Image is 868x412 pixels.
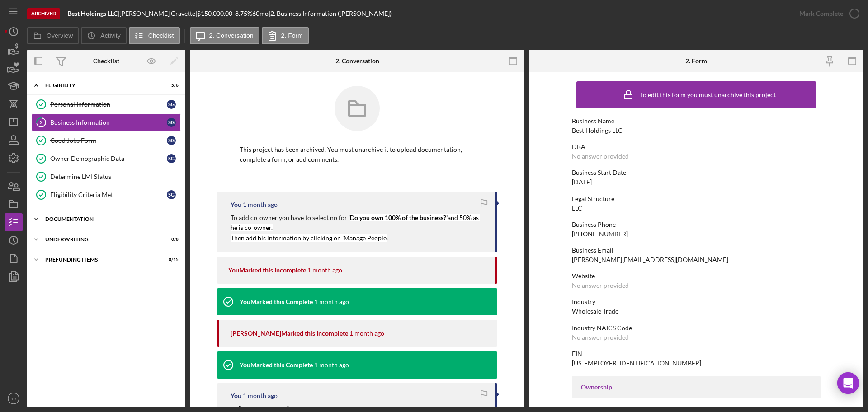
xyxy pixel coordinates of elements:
[100,32,120,39] label: Activity
[350,214,448,221] mark: Do you own 100% of the business?'
[231,201,241,208] div: You
[243,201,278,208] time: 2025-07-24 17:56
[228,267,306,274] div: You Marked this Incomplete
[81,27,126,44] button: Activity
[50,155,167,162] div: Owner Demographic Data
[5,389,23,407] button: YA
[50,101,167,108] div: Personal Information
[572,205,582,212] div: LLC
[67,10,119,17] div: |
[572,350,821,357] div: EIN
[790,5,863,23] button: Mark Complete
[231,214,480,242] mark: and 50% as he is co-owner. Then add his information by clicking on 'Manage People'
[572,178,592,186] div: [DATE]
[231,330,348,337] div: [PERSON_NAME] Marked this Incomplete
[32,186,181,204] a: Eligibility Criteria MetSG
[11,396,17,401] text: YA
[572,334,629,341] div: No answer provided
[167,118,176,127] div: S G
[162,83,179,88] div: 5 / 6
[162,257,179,262] div: 0 / 15
[50,119,167,126] div: Business Information
[240,361,313,369] div: You Marked this Complete
[190,27,259,44] button: 2. Conversation
[67,9,118,17] b: Best Holdings LLC
[231,392,241,399] div: You
[572,143,821,150] div: DBA
[269,10,392,17] div: | 2. Business Information ([PERSON_NAME])
[27,8,60,19] div: Archived
[572,247,821,254] div: Business Email
[572,282,629,289] div: No answer provided
[837,372,859,394] div: Open Intercom Messenger
[47,32,73,39] label: Overview
[45,237,156,242] div: Underwriting
[231,213,486,243] p: To add co-owner you have to select no for ' .
[799,5,843,23] div: Mark Complete
[129,27,180,44] button: Checklist
[572,256,728,263] div: [PERSON_NAME][EMAIL_ADDRESS][DOMAIN_NAME]
[572,117,821,125] div: Business Name
[307,267,342,274] time: 2025-07-24 17:50
[197,10,235,17] div: $150,000.00
[335,57,379,65] div: 2. Conversation
[235,10,252,17] div: 8.75 %
[240,298,313,305] div: You Marked this Complete
[572,195,821,202] div: Legal Structure
[45,216,174,222] div: Documentation
[262,27,309,44] button: 2. Form
[314,298,349,305] time: 2025-07-24 17:50
[119,10,197,17] div: [PERSON_NAME] Gravette |
[32,95,181,113] a: Personal InformationSG
[50,191,167,198] div: Eligibility Criteria Met
[167,154,176,163] div: S G
[572,230,628,238] div: [PHONE_NUMBER]
[572,308,618,315] div: Wholesale Trade
[572,298,821,305] div: Industry
[162,237,179,242] div: 0 / 8
[581,384,811,391] div: Ownership
[27,27,79,44] button: Overview
[50,173,180,180] div: Determine LMI Status
[572,221,821,228] div: Business Phone
[572,272,821,280] div: Website
[252,10,269,17] div: 60 mo
[572,324,821,332] div: Industry NAICS Code
[314,361,349,369] time: 2025-07-17 18:13
[40,119,42,125] tspan: 2
[50,137,167,144] div: Good Jobs Form
[93,57,119,65] div: Checklist
[281,32,303,39] label: 2. Form
[240,145,475,165] p: This project has been archived. You must unarchive it to upload documentation, complete a form, o...
[32,113,181,131] a: 2Business InformationSG
[572,360,701,367] div: [US_EMPLOYER_IDENTIFICATION_NUMBER]
[167,136,176,145] div: S G
[45,257,156,262] div: Prefunding Items
[45,83,156,88] div: Eligibility
[572,169,821,176] div: Business Start Date
[572,153,629,160] div: No answer provided
[32,168,181,186] a: Determine LMI Status
[167,100,176,109] div: S G
[243,392,278,399] time: 2025-07-14 19:31
[32,131,181,150] a: Good Jobs FormSG
[349,330,384,337] time: 2025-07-24 17:36
[209,32,254,39] label: 2. Conversation
[148,32,174,39] label: Checklist
[167,190,176,199] div: S G
[640,91,776,98] div: To edit this form you must unarchive this project
[685,57,707,65] div: 2. Form
[32,150,181,168] a: Owner Demographic DataSG
[572,127,623,134] div: Best Holdings LLC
